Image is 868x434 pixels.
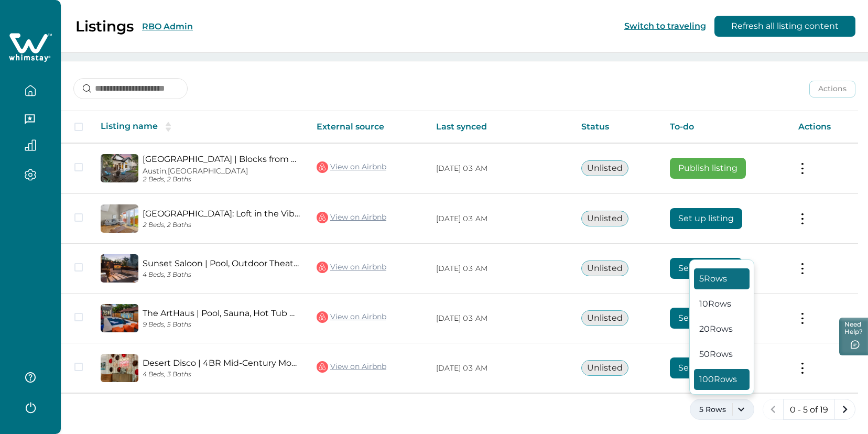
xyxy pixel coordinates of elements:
button: sorting [158,122,179,132]
button: Refresh all listing content [714,16,855,37]
button: previous page [763,399,784,420]
a: [GEOGRAPHIC_DATA]: Loft in the Vibrant [GEOGRAPHIC_DATA] [143,209,300,219]
button: Unlisted [581,261,628,276]
button: Publish listing [670,158,746,179]
button: 0 - 5 of 19 [783,399,835,420]
p: [DATE] 03 AM [436,214,565,224]
button: 50 Rows [694,344,750,365]
a: View on Airbnb [317,211,386,224]
button: Set up listing [670,258,742,279]
button: Set up listing [670,308,742,329]
a: View on Airbnb [317,360,386,374]
button: 5 Rows [694,268,750,289]
button: 10 Rows [694,294,750,314]
a: Desert Disco | 4BR Mid-Century Modern Design [143,358,300,368]
th: External source [308,111,428,143]
button: Unlisted [581,211,628,226]
button: Actions [809,81,855,97]
th: Actions [790,111,858,143]
a: Sunset Saloon | Pool, Outdoor Theater & Ping Pong [143,258,300,268]
button: Unlisted [581,160,628,176]
p: [DATE] 03 AM [436,313,565,324]
p: [DATE] 03 AM [436,164,565,174]
img: propertyImage_East Side Heights: Loft in the Vibrant East Austin [101,204,138,233]
button: Set up listing [670,357,742,378]
button: Unlisted [581,310,628,326]
p: [DATE] 03 AM [436,264,565,274]
button: next page [834,399,855,420]
th: Status [573,111,661,143]
p: Listings [75,17,134,35]
p: 2 Beds, 2 Baths [143,176,300,183]
th: Listing name [92,111,308,143]
a: View on Airbnb [317,160,386,174]
button: Switch to traveling [624,21,706,31]
button: Set up listing [670,208,742,229]
a: View on Airbnb [317,261,386,274]
img: propertyImage_East Side Haven | Blocks from Local Food Legends [101,154,138,182]
img: propertyImage_Desert Disco | 4BR Mid-Century Modern Design [101,354,138,382]
p: 0 - 5 of 19 [790,405,828,415]
img: propertyImage_Sunset Saloon | Pool, Outdoor Theater & Ping Pong [101,254,138,283]
button: 20 Rows [694,319,750,340]
p: 4 Beds, 3 Baths [143,271,300,279]
a: View on Airbnb [317,310,386,324]
p: Austin, [GEOGRAPHIC_DATA] [143,167,300,176]
button: 100 Rows [694,369,750,390]
a: The ArtHaus | Pool, Sauna, Hot Tub & Private Gym [143,308,300,318]
button: RBO Admin [142,21,193,31]
p: [DATE] 03 AM [436,363,565,374]
img: propertyImage_The ArtHaus | Pool, Sauna, Hot Tub & Private Gym [101,304,138,332]
button: Unlisted [581,360,628,376]
th: Last synced [428,111,573,143]
th: To-do [661,111,790,143]
a: [GEOGRAPHIC_DATA] | Blocks from Local Food Legends [143,154,300,164]
p: 4 Beds, 3 Baths [143,371,300,378]
p: 2 Beds, 2 Baths [143,221,300,229]
p: 9 Beds, 5 Baths [143,321,300,329]
button: 5 Rows [690,399,754,420]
